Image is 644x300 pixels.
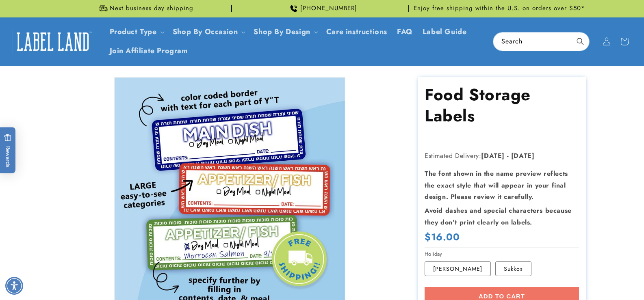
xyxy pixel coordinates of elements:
a: Label Guide [418,22,472,41]
span: Shop By Occasion [173,27,238,37]
span: [PHONE_NUMBER] [300,4,357,13]
span: Join Affiliate Program [110,46,188,56]
a: Label Land [9,26,97,57]
span: Enjoy free shipping within the U.S. on orders over $50* [414,4,585,13]
img: Label Land [12,29,93,54]
h1: Food Storage Labels [425,84,579,126]
p: Estimated Delivery: [425,150,579,162]
span: Care instructions [326,27,387,37]
summary: Shop By Design [249,22,321,41]
strong: The font shown in the name preview reflects the exact style that will appear in your final design... [425,169,568,202]
iframe: Gorgias Floating Chat [473,262,636,292]
strong: Avoid dashes and special characters because they don’t print clearly on labels. [425,206,572,227]
a: Product Type [110,26,157,37]
summary: Shop By Occasion [168,22,249,41]
a: Shop By Design [254,26,310,37]
a: Join Affiliate Program [105,41,193,60]
span: Rewards [4,134,12,167]
legend: Holiday [425,250,443,258]
span: $16.00 [425,231,460,243]
button: Search [571,32,589,50]
a: Care instructions [321,22,392,41]
span: FAQ [397,27,413,37]
strong: [DATE] [481,151,505,160]
strong: [DATE] [511,151,535,160]
div: Accessibility Menu [5,277,23,295]
summary: Product Type [105,22,168,41]
span: Label Guide [423,27,467,37]
label: [PERSON_NAME] [425,261,491,276]
span: Next business day shipping [110,4,193,13]
a: FAQ [392,22,418,41]
strong: - [507,151,509,160]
